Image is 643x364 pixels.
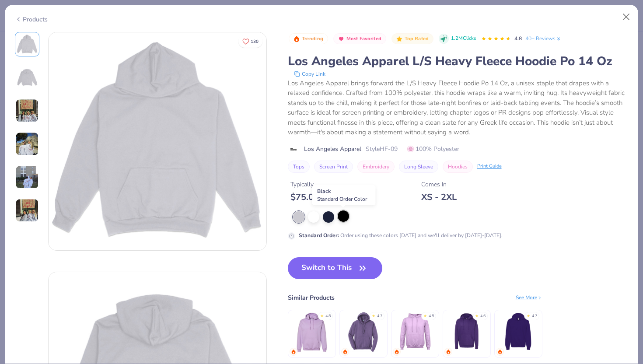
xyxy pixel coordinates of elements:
[481,32,511,46] div: 4.8 Stars
[480,313,486,319] div: 4.6
[423,313,427,317] div: ★
[299,231,503,239] div: Order using these colors [DATE] and we'll deliver by [DATE]-[DATE].
[532,313,537,319] div: 4.7
[451,35,476,42] span: 1.2M Clicks
[288,161,310,173] button: Tops
[302,36,323,41] span: Trending
[288,53,629,70] div: Los Angeles Apparel L/S Heavy Fleece Hoodie Po 14 Oz
[342,349,348,354] img: trending.gif
[15,99,39,122] img: User generated content
[429,313,434,319] div: 4.8
[514,35,522,42] span: 4.8
[314,161,353,173] button: Screen Print
[291,349,296,354] img: trending.gif
[346,36,381,41] span: Most Favorited
[446,311,487,353] img: Independent Trading Co. Midweight Hooded Sweatshirt
[399,161,438,173] button: Long Sleeve
[299,232,339,239] strong: Standard Order :
[421,192,457,203] div: XS - 2XL
[325,313,331,319] div: 4.8
[312,185,376,205] div: Black
[497,349,503,354] img: trending.gif
[17,34,38,55] img: Front
[15,199,39,222] img: User generated content
[15,15,48,24] div: Products
[391,33,433,45] button: Badge Button
[338,35,345,42] img: Most Favorited sort
[407,144,459,154] span: 100% Polyester
[290,192,362,203] div: $ 75.00 - $ 83.00
[421,180,457,189] div: Comes In
[372,313,375,317] div: ★
[342,311,384,353] img: Port & Company Core Fleece Pullover Hooded Sweatshirt
[288,257,383,279] button: Switch to This
[304,144,361,154] span: Los Angeles Apparel
[49,32,266,250] img: Front
[238,35,262,48] button: Like
[394,349,399,354] img: trending.gif
[475,313,479,317] div: ★
[405,36,429,41] span: Top Rated
[290,180,362,189] div: Typically
[333,33,386,45] button: Badge Button
[288,146,300,153] img: brand logo
[527,313,530,317] div: ★
[525,35,562,42] a: 40+ Reviews
[320,313,324,317] div: ★
[446,349,451,354] img: trending.gif
[15,132,39,156] img: User generated content
[366,144,398,154] span: Style HF-09
[251,39,259,44] span: 130
[516,294,542,301] div: See More
[497,311,539,353] img: Gildan Softstyle® Fleece Pullover Hooded Sweatshirt
[289,33,328,45] button: Badge Button
[477,163,502,170] div: Print Guide
[17,67,38,88] img: Back
[293,35,300,42] img: Trending sort
[15,165,39,189] img: User generated content
[618,9,635,25] button: Close
[377,313,382,319] div: 4.7
[317,196,367,203] span: Standard Order Color
[288,78,629,137] div: Los Angeles Apparel brings forward the L/S Heavy Fleece Hoodie Po 14 Oz, a unisex staple that dra...
[394,311,436,353] img: Fresh Prints Bond St Hoodie
[357,161,395,173] button: Embroidery
[291,311,332,353] img: Gildan Adult Heavy Blend 8 Oz. 50/50 Hooded Sweatshirt
[443,161,473,173] button: Hoodies
[291,70,328,78] button: copy to clipboard
[288,293,335,302] div: Similar Products
[396,35,403,42] img: Top Rated sort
